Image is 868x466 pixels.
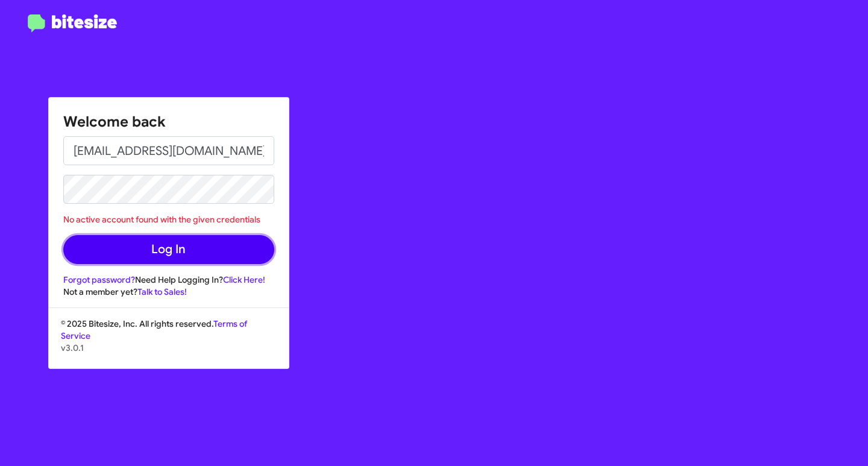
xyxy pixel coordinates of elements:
button: Log In [63,235,274,264]
a: Forgot password? [63,274,135,285]
a: Click Here! [223,274,265,285]
div: No active account found with the given credentials [63,213,274,225]
div: Not a member yet? [63,286,274,298]
a: Talk to Sales! [137,286,187,297]
a: Terms of Service [61,318,247,341]
h1: Welcome back [63,112,274,131]
p: v3.0.1 [61,342,277,354]
div: Need Help Logging In? [63,274,274,286]
div: © 2025 Bitesize, Inc. All rights reserved. [49,318,289,368]
input: Email address [63,136,274,165]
